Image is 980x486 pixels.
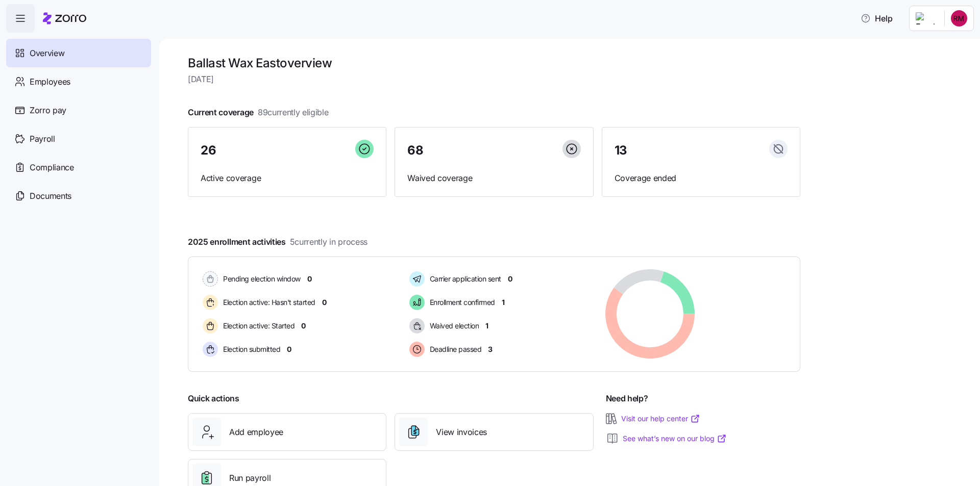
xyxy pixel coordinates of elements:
span: 13 [615,144,627,157]
span: 1 [502,297,505,308]
span: Overview [30,47,64,60]
span: 26 [201,144,216,157]
span: 89 currently eligible [258,106,329,119]
span: 5 currently in process [290,236,367,248]
span: Deadline passed [427,344,482,354]
span: 0 [508,274,512,284]
span: Coverage ended [615,172,788,185]
span: Enrollment confirmed [427,297,495,308]
span: 68 [407,144,423,157]
span: Waived coverage [407,172,580,185]
span: 2025 enrollment activities [188,236,367,248]
span: 0 [301,321,306,331]
a: Visit our help center [621,414,700,424]
img: Employer logo [916,12,936,24]
span: Election active: Hasn't started [220,297,315,308]
span: View invoices [436,426,487,439]
span: 0 [287,344,291,354]
h1: Ballast Wax East overview [188,55,800,71]
a: Overview [6,39,151,67]
span: Employees [30,75,70,88]
span: Documents [30,190,71,202]
span: 0 [322,297,327,308]
span: [DATE] [188,73,800,86]
a: Documents [6,182,151,210]
span: Active coverage [201,172,374,185]
span: Waived election [427,321,479,331]
span: Current coverage [188,106,329,119]
span: Compliance [30,161,74,174]
img: 71ff1e5500dafc8e46e27a89c1aa7fef [951,10,967,27]
a: See what’s new on our blog [623,433,727,444]
span: 0 [307,274,312,284]
span: Payroll [30,133,55,145]
span: Add employee [229,426,283,439]
a: Payroll [6,124,151,153]
span: 3 [488,344,493,354]
span: Run payroll [229,472,271,484]
span: Pending election window [220,274,301,284]
span: Election active: Started [220,321,295,331]
a: Compliance [6,153,151,182]
span: Need help? [606,392,648,405]
span: Zorro pay [30,104,66,117]
span: Help [861,12,893,24]
span: Carrier application sent [427,274,501,284]
button: Help [852,8,901,29]
a: Employees [6,67,151,96]
span: Quick actions [188,392,239,405]
span: 1 [485,321,488,331]
a: Zorro pay [6,96,151,124]
span: Election submitted [220,344,280,354]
